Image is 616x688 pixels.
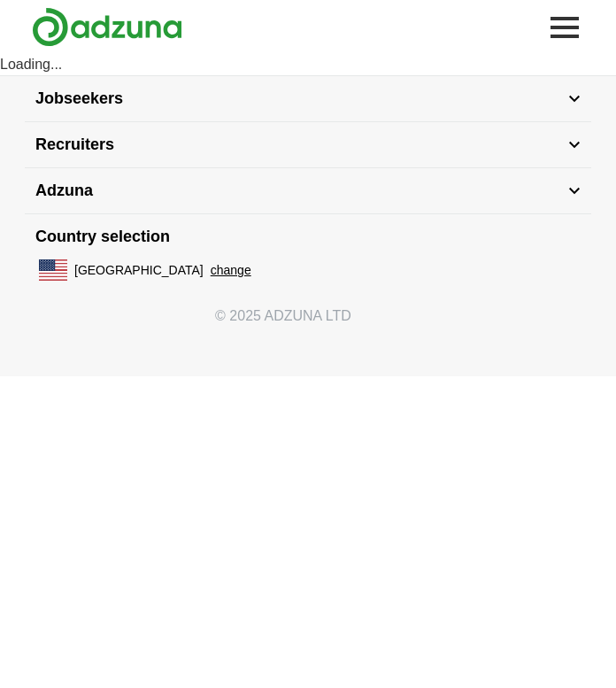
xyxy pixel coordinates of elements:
[568,187,581,195] img: toggle icon
[39,259,67,281] img: US flag
[35,179,93,203] span: Adzuna
[74,261,204,280] span: [GEOGRAPHIC_DATA]
[568,141,581,149] img: toggle icon
[35,87,123,111] span: Jobseekers
[545,8,584,47] button: Toggle main navigation menu
[35,133,114,157] span: Recruiters
[211,261,251,280] button: change
[32,7,182,47] img: Adzuna logo
[25,214,591,259] h4: Country selection
[568,95,581,103] img: toggle icon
